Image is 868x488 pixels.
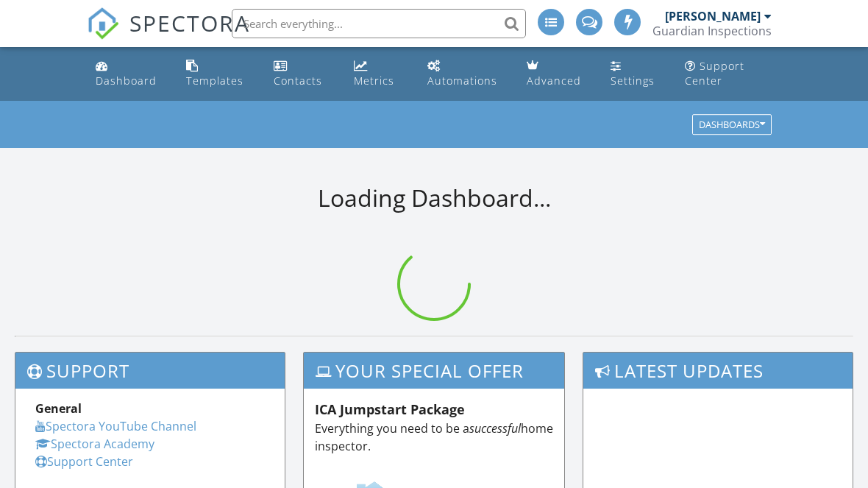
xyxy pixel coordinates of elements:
em: successful [469,420,521,436]
a: Contacts [268,53,337,95]
p: Everything you need to be a home inspector. [315,420,553,455]
strong: ICA Jumpstart Package [315,400,465,418]
input: Search everything... [232,9,526,38]
div: Settings [611,74,655,88]
a: Metrics [348,53,410,95]
div: Guardian Inspections [652,24,772,38]
div: [PERSON_NAME] [665,9,761,24]
a: Templates [180,53,256,95]
a: Settings [605,53,667,95]
div: Advanced [527,74,581,88]
h3: Your special offer [304,353,564,389]
a: Support Center [35,453,133,470]
a: Automations (Advanced) [421,53,508,95]
h3: Latest Updates [583,353,853,389]
strong: General [35,400,82,417]
a: Spectora Academy [35,436,154,452]
div: Dashboard [96,74,157,88]
img: The Best Home Inspection Software - Spectora [87,7,119,40]
div: Dashboards [699,120,765,130]
span: SPECTORA [129,7,250,38]
a: SPECTORA [87,20,250,51]
h3: Support [15,353,285,389]
button: Dashboards [692,115,772,135]
div: Templates [186,74,243,88]
div: Automations [427,74,497,88]
a: Dashboard [90,53,168,95]
div: Metrics [354,74,394,88]
div: Contacts [274,74,322,88]
div: Support Center [685,59,744,88]
a: Support Center [679,53,778,95]
a: Spectora YouTube Channel [35,418,196,434]
a: Advanced [521,53,593,95]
